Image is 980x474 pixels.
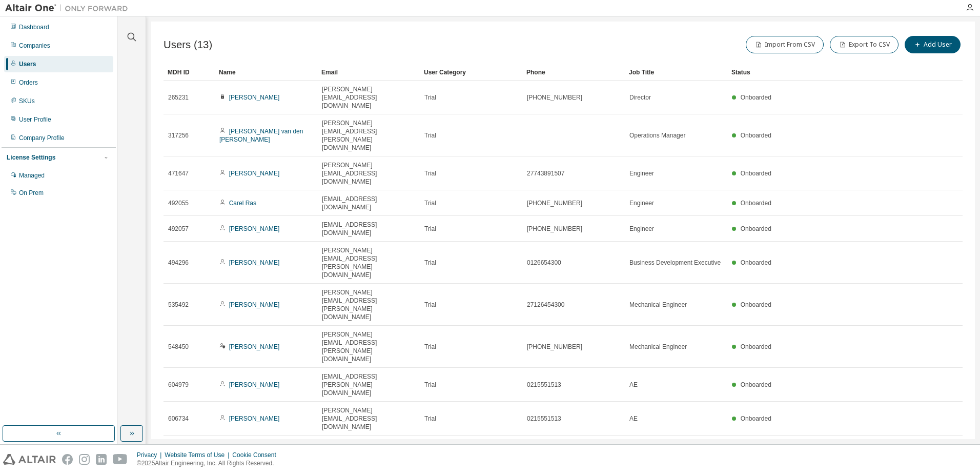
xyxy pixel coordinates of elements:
[629,259,721,267] span: Business Development Executive
[629,381,638,389] span: AE
[168,93,189,102] span: 265231
[741,259,771,266] span: Onboarded
[741,200,771,207] span: Onboarded
[527,199,582,207] span: [PHONE_NUMBER]
[168,64,211,81] div: MDH ID
[322,85,415,110] span: [PERSON_NAME][EMAIL_ADDRESS][DOMAIN_NAME]
[168,414,189,423] span: 606734
[527,301,564,309] span: 27126454300
[79,454,90,465] img: instagram.svg
[741,132,771,139] span: Onboarded
[19,115,51,124] div: User Profile
[229,94,280,101] a: [PERSON_NAME]
[424,199,436,207] span: Trial
[229,225,280,232] a: [PERSON_NAME]
[19,78,38,87] div: Orders
[62,454,73,465] img: facebook.svg
[527,225,582,233] span: [PHONE_NUMBER]
[741,170,771,177] span: Onboarded
[629,301,687,309] span: Mechanical Engineer
[741,94,771,101] span: Onboarded
[322,288,415,321] span: [PERSON_NAME][EMAIL_ADDRESS][PERSON_NAME][DOMAIN_NAME]
[19,23,49,31] div: Dashboard
[168,131,189,140] span: 317256
[629,93,651,102] span: Director
[19,189,44,197] div: On Prem
[137,459,282,468] p: © 2025 Altair Engineering, Inc. All Rights Reserved.
[168,199,189,207] span: 492055
[137,451,165,459] div: Privacy
[219,128,303,143] a: [PERSON_NAME] van den [PERSON_NAME]
[322,246,415,279] span: [PERSON_NAME][EMAIL_ADDRESS][PERSON_NAME][DOMAIN_NAME]
[424,343,436,351] span: Trial
[731,64,901,81] div: Status
[629,169,654,177] span: Engineer
[168,259,189,267] span: 494296
[168,225,189,233] span: 492057
[7,153,55,162] div: License Settings
[322,372,415,397] span: [EMAIL_ADDRESS][PERSON_NAME][DOMAIN_NAME]
[19,60,36,68] div: Users
[168,169,189,177] span: 471647
[424,225,436,233] span: Trial
[746,36,824,53] button: Import From CSV
[322,119,415,152] span: [PERSON_NAME][EMAIL_ADDRESS][PERSON_NAME][DOMAIN_NAME]
[741,343,771,350] span: Onboarded
[741,415,771,422] span: Onboarded
[19,171,45,180] div: Managed
[527,381,561,389] span: 0215551513
[424,169,436,177] span: Trial
[424,64,518,81] div: User Category
[629,414,638,423] span: AE
[741,301,771,308] span: Onboarded
[322,406,415,431] span: [PERSON_NAME][EMAIL_ADDRESS][DOMAIN_NAME]
[424,301,436,309] span: Trial
[165,451,232,459] div: Website Terms of Use
[629,343,687,351] span: Mechanical Engineer
[229,200,256,207] a: Carel Ras
[424,414,436,423] span: Trial
[322,330,415,363] span: [PERSON_NAME][EMAIL_ADDRESS][PERSON_NAME][DOMAIN_NAME]
[5,3,133,13] img: Altair One
[3,454,56,465] img: altair_logo.svg
[229,301,280,308] a: [PERSON_NAME]
[229,381,280,388] a: [PERSON_NAME]
[19,97,35,105] div: SKUs
[229,343,280,350] a: [PERSON_NAME]
[424,259,436,267] span: Trial
[322,195,415,211] span: [EMAIL_ADDRESS][DOMAIN_NAME]
[527,414,561,423] span: 0215551513
[629,131,685,140] span: Operations Manager
[527,93,582,102] span: [PHONE_NUMBER]
[526,64,621,81] div: Phone
[741,381,771,388] span: Onboarded
[527,343,582,351] span: [PHONE_NUMBER]
[629,64,723,81] div: Job Title
[905,36,961,53] button: Add User
[229,259,280,266] a: [PERSON_NAME]
[629,225,654,233] span: Engineer
[219,64,313,81] div: Name
[232,451,282,459] div: Cookie Consent
[321,64,416,81] div: Email
[19,42,50,50] div: Companies
[527,259,561,267] span: 0126654300
[229,415,280,422] a: [PERSON_NAME]
[830,36,899,53] button: Export To CSV
[96,454,107,465] img: linkedin.svg
[229,170,280,177] a: [PERSON_NAME]
[424,381,436,389] span: Trial
[168,381,189,389] span: 604979
[322,221,415,237] span: [EMAIL_ADDRESS][DOMAIN_NAME]
[113,454,128,465] img: youtube.svg
[629,199,654,207] span: Engineer
[424,93,436,102] span: Trial
[741,225,771,232] span: Onboarded
[168,301,189,309] span: 535492
[19,134,65,142] div: Company Profile
[164,39,212,51] span: Users (13)
[322,161,415,186] span: [PERSON_NAME][EMAIL_ADDRESS][DOMAIN_NAME]
[168,343,189,351] span: 548450
[424,131,436,140] span: Trial
[527,169,564,177] span: 27743891507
